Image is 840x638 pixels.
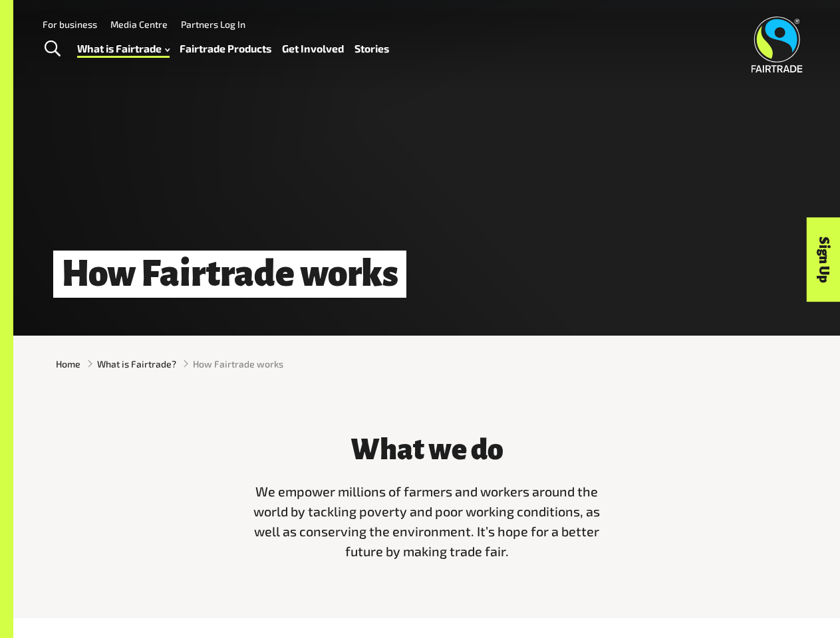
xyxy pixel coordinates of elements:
[354,39,389,58] a: Stories
[56,357,80,371] a: Home
[752,17,803,72] img: Fairtrade Australia New Zealand logo
[180,39,271,58] a: Fairtrade Products
[43,19,97,30] a: For business
[193,357,283,371] span: How Fairtrade works
[110,19,168,30] a: Media Centre
[245,435,609,467] h3: What we do
[77,39,170,58] a: What is Fairtrade
[97,357,176,371] a: What is Fairtrade?
[53,251,406,298] h1: How Fairtrade works
[253,483,600,558] span: We empower millions of farmers and workers around the world by tackling poverty and poor working ...
[36,33,69,66] a: Toggle Search
[181,19,245,30] a: Partners Log In
[282,39,344,58] a: Get Involved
